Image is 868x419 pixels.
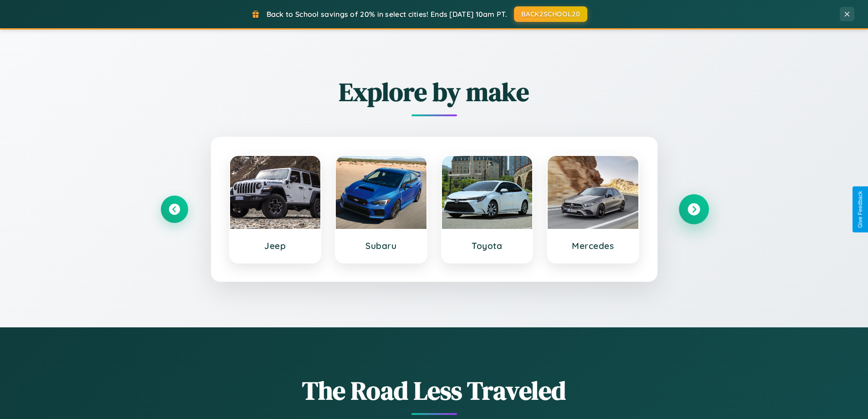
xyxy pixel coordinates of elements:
[161,74,708,109] h2: Explore by make
[557,240,629,251] h3: Mercedes
[857,191,863,228] div: Give Feedback
[239,240,312,251] h3: Jeep
[267,10,507,19] span: Back to School savings of 20% in select cities! Ends [DATE] 10am PT.
[451,240,524,251] h3: Toyota
[514,6,587,22] button: BACK2SCHOOL20
[345,240,417,251] h3: Subaru
[161,373,708,408] h1: The Road Less Traveled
